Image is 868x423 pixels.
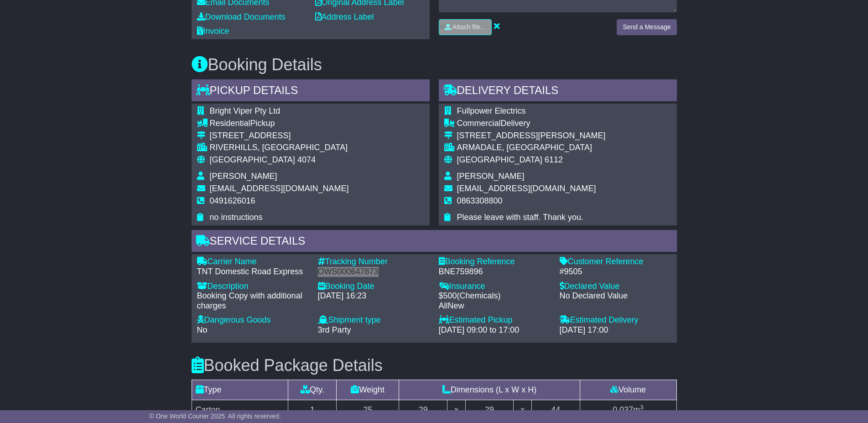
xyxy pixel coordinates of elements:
h3: Booking Details [192,56,677,74]
span: [GEOGRAPHIC_DATA] [210,155,295,164]
span: Chemicals [460,291,498,300]
span: 4074 [297,155,316,164]
div: [DATE] 17:00 [560,325,671,335]
span: 6112 [545,155,563,164]
div: Declared Value [560,282,671,292]
div: Booking Date [318,282,430,292]
td: m [580,400,676,420]
td: Carton [192,400,288,420]
div: [DATE] 16:23 [318,291,430,301]
td: Qty. [288,380,337,400]
div: #9505 [560,267,671,277]
span: no instructions [210,213,263,222]
td: Weight [337,380,399,400]
span: [PERSON_NAME] [210,172,277,181]
div: Estimated Delivery [560,315,671,325]
td: Type [192,380,288,400]
span: Commercial [457,119,501,128]
span: [PERSON_NAME] [457,172,525,181]
div: Tracking Number [318,257,430,267]
span: 0863308800 [457,196,503,205]
span: [EMAIL_ADDRESS][DOMAIN_NAME] [210,184,349,193]
div: Pickup [210,119,349,129]
td: 1 [288,400,337,420]
div: Insurance [439,282,551,292]
div: RIVERHILLS, [GEOGRAPHIC_DATA] [210,143,349,153]
span: No [197,325,208,334]
div: Delivery Details [439,79,677,104]
td: Dimensions (L x W x H) [399,380,580,400]
td: 29 [465,400,514,420]
sup: 3 [640,404,644,411]
div: Estimated Pickup [439,315,551,325]
div: ARMADALE, [GEOGRAPHIC_DATA] [457,143,606,153]
div: Booking Copy with additional charges [197,291,309,311]
span: Fullpower Electrics [457,106,526,115]
td: x [447,400,465,420]
div: Customer Reference [560,257,671,267]
span: 500 [443,291,457,300]
div: TNT Domestic Road Express [197,267,309,277]
div: [STREET_ADDRESS][PERSON_NAME] [457,131,606,141]
div: Pickup Details [192,79,430,104]
td: x [514,400,531,420]
div: Description [197,282,309,292]
span: 3rd Party [318,325,351,334]
div: Service Details [192,230,677,255]
td: 44 [531,400,580,420]
span: Please leave with staff. Thank you. [457,213,584,222]
div: OWS000647873 [318,267,430,277]
span: Residential [210,119,250,128]
div: Delivery [457,119,606,129]
span: [EMAIL_ADDRESS][DOMAIN_NAME] [457,184,596,193]
h3: Booked Package Details [192,356,677,375]
div: Shipment type [318,315,430,325]
a: Address Label [315,12,374,21]
div: [STREET_ADDRESS] [210,131,349,141]
td: 25 [337,400,399,420]
div: BNE759896 [439,267,551,277]
button: Send a Message [617,19,676,35]
div: [DATE] 09:00 to 17:00 [439,325,551,335]
a: Download Documents [197,12,286,21]
a: Invoice [197,26,229,36]
div: Booking Reference [439,257,551,267]
div: Carrier Name [197,257,309,267]
div: Dangerous Goods [197,315,309,325]
td: Volume [580,380,676,400]
div: No Declared Value [560,291,671,301]
span: Bright Viper Pty Ltd [210,106,281,115]
span: 0.037 [613,405,633,414]
td: 29 [399,400,447,420]
span: © One World Courier 2025. All rights reserved. [149,413,281,420]
div: AllNew [439,301,551,311]
span: 0491626016 [210,196,255,205]
div: $ ( ) [439,291,551,311]
span: [GEOGRAPHIC_DATA] [457,155,542,164]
